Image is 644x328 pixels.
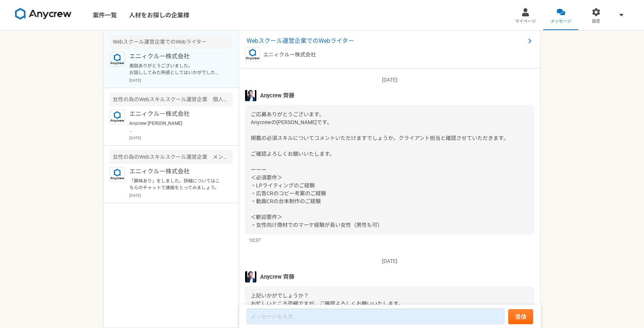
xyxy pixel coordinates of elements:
[245,90,256,101] img: S__5267474.jpg
[129,193,233,198] p: [DATE]
[515,18,536,24] span: マイページ
[251,111,509,228] span: ご応募ありがとうございます。 Anycrewの[PERSON_NAME]です。 掲載の必須スキルについてコメントいただけますでしょうか。クライアント担当と確認させていただきます。 ご確認よろしく...
[260,91,294,100] span: Anycrew 齊藤
[251,293,403,307] span: 上記いかがでしょうか？ お忙しいところ恐縮ですが、ご確認よろしくお願いいたします。
[110,109,125,125] img: logo_text_blue_01.png
[550,18,571,24] span: メッセージ
[129,52,222,61] p: エニィクルー株式会社
[592,18,600,24] span: 設定
[110,93,233,106] div: 女性の為のWebスキルスクール運営企業 個人営業（フルリモート）
[110,35,233,49] div: Webスクール運営企業でのWebライター
[260,273,294,281] span: Anycrew 齊藤
[245,47,260,62] img: logo_text_blue_01.png
[249,237,261,244] span: 10:37
[508,309,533,324] button: 送信
[15,8,72,20] img: 8DqYSo04kwAAAAASUVORK5CYII=
[129,167,222,176] p: エニィクルー株式会社
[245,257,534,265] p: [DATE]
[129,62,222,76] p: 面談ありがとうございました。 お話ししてみた所感としてはいかがでしたでしょうか？ 先方より、過去事例でLPをお見せできるものがないか聞かれており、もしないようであれば簡単な課題を行なっていただき...
[110,150,233,164] div: 女性の為のWebスキルスクール運営企業 メンター業務
[245,76,534,84] p: [DATE]
[129,178,222,191] p: 「興味あり」をしました。詳細についてはこちらのチャットで連絡をとってみましょう。
[110,167,125,182] img: logo_text_blue_01.png
[110,52,125,67] img: logo_text_blue_01.png
[247,36,525,46] span: Webスクール運営企業でのWebライター
[129,77,233,83] p: [DATE]
[129,135,233,141] p: [DATE]
[129,120,222,134] p: Anycrew [PERSON_NAME] ご返信いただきありがとうございます。 承知いたしました。ご返答のほどお待ちしております。 引き続き、よろしくお願いいたします。 [PERSON_NAME]
[129,109,222,118] p: エニィクルー株式会社
[263,51,316,59] p: エニィクルー株式会社
[245,271,256,282] img: S__5267474.jpg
